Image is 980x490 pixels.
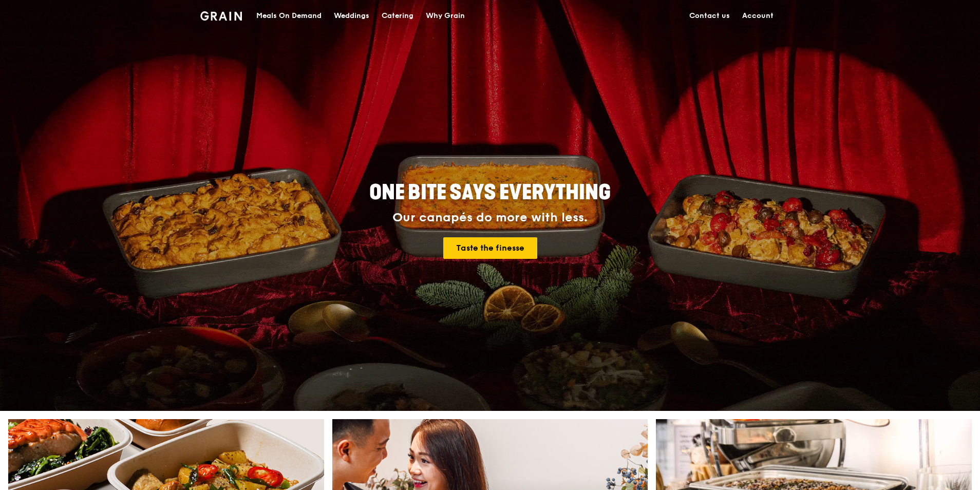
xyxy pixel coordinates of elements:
div: Catering [382,1,413,31]
a: Taste the finesse [443,237,537,259]
a: Account [736,1,780,31]
a: Why Grain [420,1,471,31]
a: Catering [375,1,420,31]
a: Contact us [683,1,736,31]
div: Weddings [334,1,369,31]
img: Grain [200,11,242,21]
div: Our canapés do more with less. [305,211,675,225]
div: Meals On Demand [256,1,322,31]
span: ONE BITE SAYS EVERYTHING [369,180,611,205]
div: Why Grain [426,1,465,31]
a: Weddings [328,1,375,31]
